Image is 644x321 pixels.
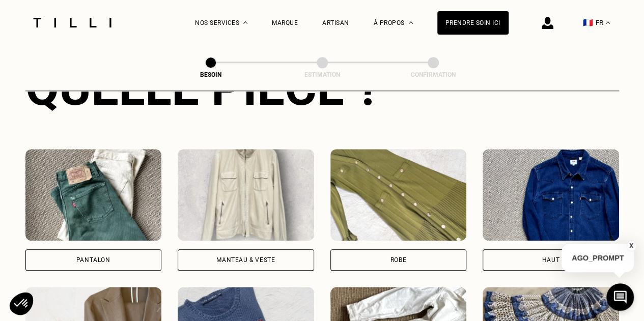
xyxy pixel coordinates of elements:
a: Artisan [322,19,349,26]
img: menu déroulant [606,21,610,24]
div: Robe [390,257,406,263]
div: Besoin [160,71,262,78]
img: Tilli retouche votre Robe [330,149,467,241]
img: Tilli retouche votre Haut [483,149,619,241]
img: Tilli retouche votre Manteau & Veste [178,149,314,241]
span: 🇫🇷 [583,18,593,27]
a: Marque [272,19,298,26]
img: Tilli retouche votre Pantalon [25,149,162,241]
div: Haut [542,257,559,263]
img: Logo du service de couturière Tilli [30,18,115,27]
a: Prendre soin ici [437,11,509,35]
div: Manteau & Veste [216,257,275,263]
img: icône connexion [542,17,553,29]
img: Menu déroulant [243,21,247,24]
div: Pantalon [76,257,110,263]
div: Confirmation [382,71,484,78]
p: AGO_PROMPT [562,244,634,272]
div: Estimation [271,71,373,78]
img: Menu déroulant à propos [409,21,413,24]
button: X [626,240,636,251]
